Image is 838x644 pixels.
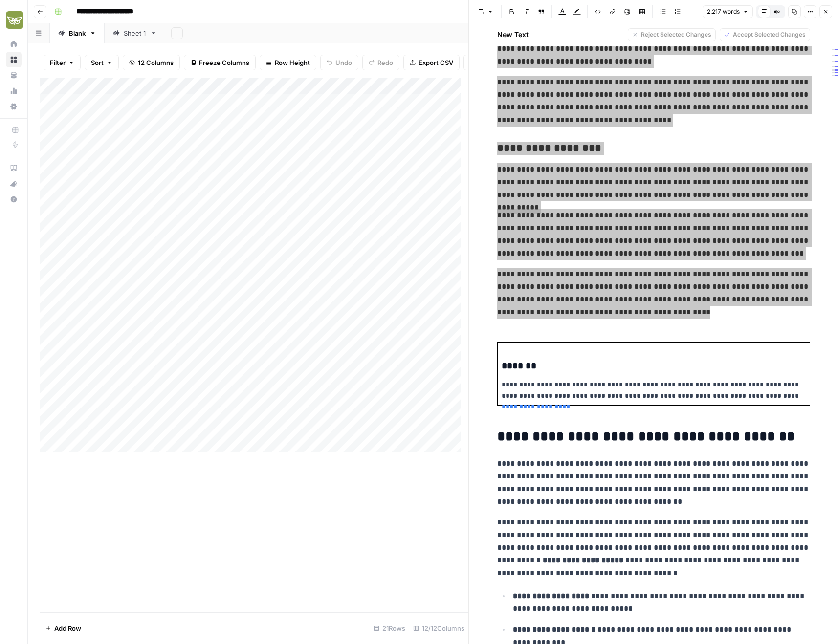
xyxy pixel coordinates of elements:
[320,55,358,70] button: Undo
[720,28,810,41] button: Accept Selected Changes
[6,8,22,32] button: Workspace: Evergreen Media
[6,52,22,67] a: Browse
[497,30,529,40] h2: New Text
[362,55,399,70] button: Redo
[44,55,81,70] button: Filter
[641,30,711,39] span: Reject Selected Changes
[199,58,249,67] span: Freeze Columns
[138,58,174,67] span: 12 Columns
[124,28,146,38] div: Sheet 1
[260,55,316,70] button: Row Height
[6,99,22,114] a: Settings
[6,176,22,192] button: What's new?
[6,36,22,52] a: Home
[6,176,21,191] div: What's new?
[707,7,740,16] span: 2.217 words
[123,55,180,70] button: 12 Columns
[377,58,393,67] span: Redo
[6,11,23,29] img: Evergreen Media Logo
[54,623,81,633] span: Add Row
[184,55,256,70] button: Freeze Columns
[628,28,716,41] button: Reject Selected Changes
[419,58,453,67] span: Export CSV
[40,621,87,636] button: Add Row
[85,55,119,70] button: Sort
[91,58,104,67] span: Sort
[733,30,806,39] span: Accept Selected Changes
[105,23,165,43] a: Sheet 1
[370,621,409,636] div: 21 Rows
[6,83,22,99] a: Usage
[275,58,310,67] span: Row Height
[403,55,460,70] button: Export CSV
[335,58,352,67] span: Undo
[6,192,22,207] button: Help + Support
[69,28,86,38] div: Blank
[50,23,105,43] a: Blank
[703,5,753,18] button: 2.217 words
[6,67,22,83] a: Your Data
[50,58,66,67] span: Filter
[6,160,22,176] a: AirOps Academy
[409,621,468,636] div: 12/12 Columns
